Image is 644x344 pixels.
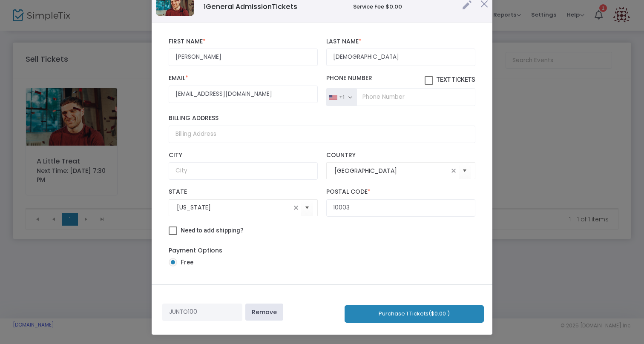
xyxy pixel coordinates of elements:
input: Select State [177,203,291,212]
label: Phone Number [326,75,475,85]
a: Remove [245,304,283,321]
label: First Name [169,38,318,46]
label: Last Name [326,38,475,46]
h6: Service Fee $0.00 [353,3,454,10]
button: Purchase 1 Tickets($0.00 ) [345,305,484,323]
label: Payment Options [169,246,222,255]
input: Billing Address [169,126,475,143]
input: Select Country [334,166,448,175]
span: clear [291,203,301,213]
button: Select [459,162,471,180]
label: Billing Address [169,115,475,122]
label: Email [169,75,318,82]
input: First Name [169,49,318,66]
input: Phone Number [356,88,475,106]
label: State [169,188,318,196]
span: Need to add shipping? [181,227,244,234]
label: Country [326,152,475,159]
span: clear [448,166,459,176]
button: +1 [326,88,356,106]
span: Text Tickets [437,76,475,83]
label: Postal Code [326,188,475,196]
label: City [169,152,318,159]
span: General Admission [204,2,297,11]
input: Last Name [326,49,475,66]
div: +1 [339,94,345,100]
input: Postal Code [326,199,475,217]
input: Email [169,86,318,103]
button: Select [301,199,313,216]
span: Free [177,258,193,267]
span: Tickets [272,2,297,11]
span: 1 [204,2,206,11]
input: Enter Promo code [162,304,242,321]
input: City [169,162,318,180]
